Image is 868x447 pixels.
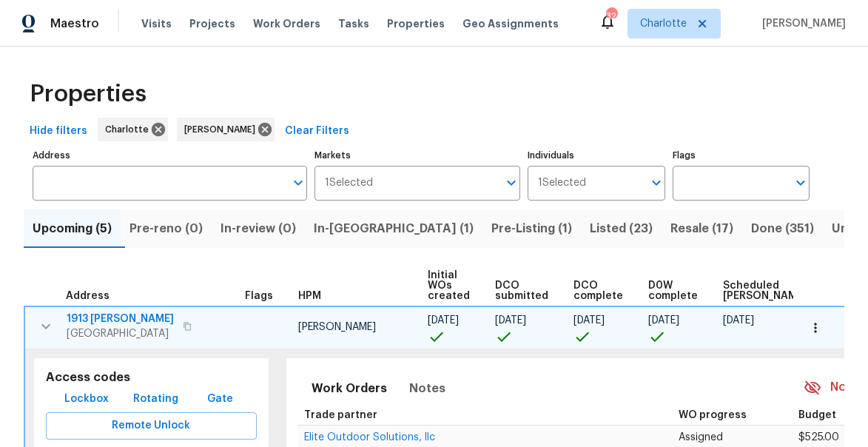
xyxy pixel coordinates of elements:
[133,390,178,409] span: Rotating
[723,315,754,326] span: [DATE]
[640,16,687,31] span: Charlotte
[428,315,459,326] span: [DATE]
[67,312,174,326] span: 1913 [PERSON_NAME]
[798,432,839,443] span: $525.00
[189,16,235,31] span: Projects
[428,270,470,301] span: Initial WOs created
[46,412,257,440] button: Remote Unlock
[646,172,667,193] button: Open
[98,118,168,141] div: Charlotte
[790,172,811,193] button: Open
[197,386,244,413] button: Gate
[679,410,747,420] span: WO progress
[670,218,733,239] span: Resale (17)
[298,291,321,301] span: HPM
[590,218,653,239] span: Listed (23)
[50,16,99,31] span: Maestro
[538,177,586,189] span: 1 Selected
[723,280,807,301] span: Scheduled [PERSON_NAME]
[648,280,698,301] span: D0W complete
[279,118,355,145] button: Clear Filters
[127,386,184,413] button: Rotating
[221,218,296,239] span: In-review (0)
[679,430,787,446] p: Assigned
[66,291,110,301] span: Address
[184,122,261,137] span: [PERSON_NAME]
[495,280,548,301] span: DCO submitted
[253,16,320,31] span: Work Orders
[203,390,238,409] span: Gate
[33,218,112,239] span: Upcoming (5)
[304,432,435,443] span: Elite Outdoor Solutions, llc
[312,378,387,399] span: Work Orders
[314,218,474,239] span: In-[GEOGRAPHIC_DATA] (1)
[285,122,349,141] span: Clear Filters
[338,19,369,29] span: Tasks
[573,280,623,301] span: DCO complete
[33,151,307,160] label: Address
[24,118,93,145] button: Hide filters
[304,410,377,420] span: Trade partner
[325,177,373,189] span: 1 Selected
[58,386,115,413] button: Lockbox
[751,218,814,239] span: Done (351)
[491,218,572,239] span: Pre-Listing (1)
[409,378,445,399] span: Notes
[462,16,559,31] span: Geo Assignments
[67,326,174,341] span: [GEOGRAPHIC_DATA]
[495,315,526,326] span: [DATE]
[756,16,846,31] span: [PERSON_NAME]
[314,151,520,160] label: Markets
[528,151,665,160] label: Individuals
[798,410,836,420] span: Budget
[58,417,245,435] span: Remote Unlock
[30,87,147,101] span: Properties
[673,151,810,160] label: Flags
[288,172,309,193] button: Open
[129,218,203,239] span: Pre-reno (0)
[141,16,172,31] span: Visits
[573,315,605,326] span: [DATE]
[648,315,679,326] span: [DATE]
[606,9,616,24] div: 32
[30,122,87,141] span: Hide filters
[304,433,435,442] a: Elite Outdoor Solutions, llc
[298,322,376,332] span: [PERSON_NAME]
[105,122,155,137] span: Charlotte
[177,118,275,141] div: [PERSON_NAME]
[46,370,257,386] h5: Access codes
[64,390,109,409] span: Lockbox
[245,291,273,301] span: Flags
[501,172,522,193] button: Open
[387,16,445,31] span: Properties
